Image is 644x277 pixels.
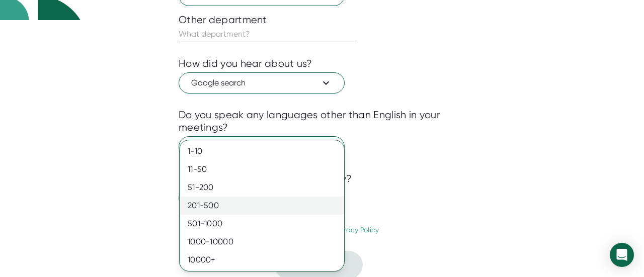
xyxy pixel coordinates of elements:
[180,178,344,197] div: 51-200
[180,215,344,233] div: 501-1000
[180,233,344,251] div: 1000-10000
[180,197,344,215] div: 201-500
[610,243,634,267] div: Open Intercom Messenger
[180,251,344,269] div: 10000+
[180,142,344,160] div: 1-10
[180,160,344,178] div: 11-50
